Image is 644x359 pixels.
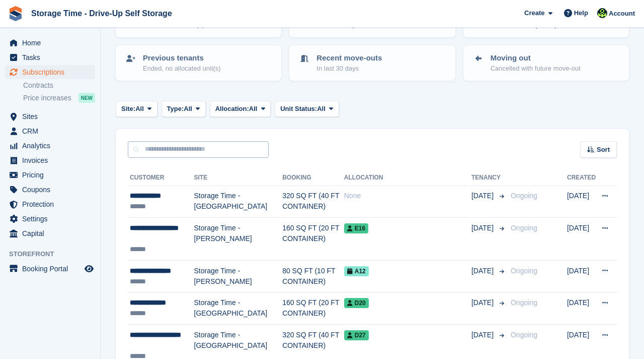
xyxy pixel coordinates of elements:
span: Ongoing [511,192,537,200]
p: Previous tenants [143,52,221,64]
span: Pricing [22,168,83,182]
span: Unit Status: [280,104,317,114]
span: Ongoing [511,298,537,307]
a: menu [5,226,95,241]
a: menu [5,50,95,65]
td: 160 SQ FT (20 FT CONTAINER) [282,218,344,261]
span: E16 [344,223,368,233]
a: menu [5,168,95,182]
th: Booking [282,170,344,186]
td: Storage Time - [GEOGRAPHIC_DATA] [194,292,283,325]
span: D27 [344,330,369,340]
td: [DATE] [567,260,596,292]
td: [DATE] [567,218,596,261]
span: Ongoing [511,224,537,232]
td: 160 SQ FT (20 FT CONTAINER) [282,292,344,325]
img: stora-icon-8386f47178a22dfd0bd8f6a31ec36ba5ce8667c1dd55bd0f319d3a0aa187defe.svg [8,6,23,21]
span: Booking Portal [22,262,83,276]
a: Recent move-outs In last 30 days [290,46,454,80]
th: Customer [128,170,194,186]
span: Price increases [23,93,71,103]
p: In last 30 days [316,64,382,74]
span: Account [609,9,635,19]
span: Invoices [22,153,83,167]
span: Help [574,8,588,18]
span: All [317,104,326,114]
td: [DATE] [567,186,596,218]
p: Recent move-outs [316,52,382,64]
span: Protection [22,197,83,211]
p: Cancelled with future move-out [491,64,581,74]
div: None [344,191,471,201]
p: Moving out [491,52,581,64]
span: Sort [597,145,610,155]
a: menu [5,197,95,211]
button: Allocation: All [210,101,271,117]
a: menu [5,212,95,226]
td: Storage Time - [PERSON_NAME] [194,260,283,292]
th: Tenancy [471,170,507,186]
span: Tasks [22,50,83,65]
span: All [249,104,258,114]
a: Storage Time - Drive-Up Self Storage [27,5,176,22]
a: Previous tenants Ended, no allocated unit(s) [117,46,280,80]
a: menu [5,124,95,138]
span: Home [22,36,83,50]
a: menu [5,109,95,124]
span: CRM [22,124,83,138]
a: Moving out Cancelled with future move-out [464,46,628,80]
span: Ongoing [511,331,537,339]
a: menu [5,262,95,276]
td: 320 SQ FT (40 FT CONTAINER) [282,186,344,218]
span: All [135,104,144,114]
a: menu [5,183,95,197]
span: Site: [121,104,135,114]
th: Allocation [344,170,471,186]
th: Site [194,170,283,186]
span: Allocation: [215,104,249,114]
span: [DATE] [471,266,496,276]
td: [DATE] [567,292,596,325]
span: Analytics [22,139,83,153]
a: Contracts [23,81,95,90]
span: All [184,104,192,114]
button: Unit Status: All [275,101,339,117]
a: Price increases NEW [23,92,95,103]
span: Settings [22,212,83,226]
td: 80 SQ FT (10 FT CONTAINER) [282,260,344,292]
span: Capital [22,226,83,241]
span: Sites [22,109,83,124]
th: Created [567,170,596,186]
span: [DATE] [471,330,496,340]
td: Storage Time - [GEOGRAPHIC_DATA] [194,186,283,218]
p: Ended, no allocated unit(s) [143,64,221,74]
td: Storage Time - [PERSON_NAME] [194,218,283,261]
span: Ongoing [511,267,537,275]
span: A12 [344,266,369,276]
span: [DATE] [471,297,496,308]
span: Create [524,8,544,18]
button: Type: All [162,101,206,117]
a: Preview store [83,263,95,275]
span: [DATE] [471,191,496,201]
span: D20 [344,298,369,308]
div: NEW [78,93,95,103]
span: Type: [167,104,184,114]
a: menu [5,65,95,79]
a: menu [5,139,95,153]
a: menu [5,153,95,167]
span: Subscriptions [22,65,83,79]
button: Site: All [116,101,157,117]
a: menu [5,36,95,50]
span: Coupons [22,183,83,197]
span: Storefront [9,249,100,259]
img: Laaibah Sarwar [597,8,607,18]
span: [DATE] [471,223,496,233]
